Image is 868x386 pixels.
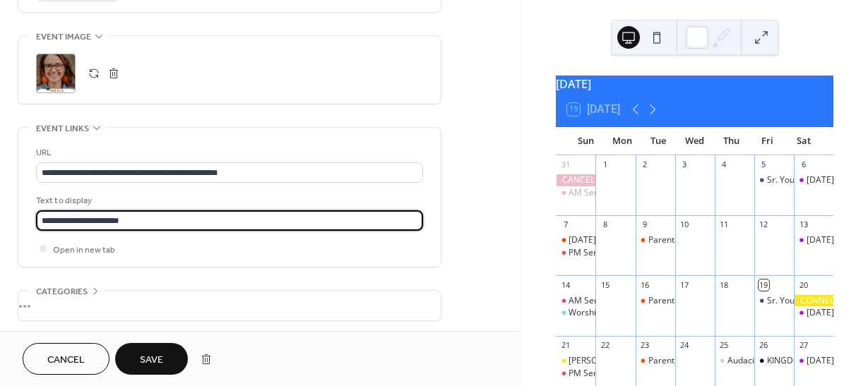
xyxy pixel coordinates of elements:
[560,340,571,351] div: 21
[36,121,89,136] span: Event links
[719,279,730,290] div: 18
[604,127,641,155] div: Mon
[640,127,677,155] div: Tue
[640,279,650,290] div: 16
[569,307,788,319] div: Worship Night with [PERSON_NAME] & [PERSON_NAME]
[560,279,571,290] div: 14
[648,295,729,307] div: Parent & Tots Group
[556,307,595,319] div: Worship Night with Nate & Jess
[767,355,834,367] div: KINGDOM COME
[636,355,675,367] div: Parent & Tots Group
[794,355,833,367] div: Saturday Morning Prayer
[36,30,91,44] span: Event image
[36,54,76,93] div: ;
[569,187,613,199] div: AM Service
[47,353,85,368] span: Cancel
[556,247,595,259] div: PM Service
[18,291,441,320] div: •••
[749,127,786,155] div: Fri
[600,340,610,351] div: 22
[759,159,769,170] div: 5
[600,219,610,230] div: 8
[798,279,809,290] div: 20
[560,219,571,230] div: 7
[719,340,730,351] div: 25
[556,174,595,186] div: CANCELLED - PM Service
[677,127,713,155] div: Wed
[794,174,833,186] div: Saturday Morning Prayer
[556,368,595,380] div: PM Service
[567,127,604,155] div: Sun
[569,295,613,307] div: AM Service
[36,193,420,208] div: Text to display
[648,355,729,367] div: Parent & Tots Group
[648,234,729,246] div: Parent & Tots Group
[719,219,730,230] div: 11
[556,355,595,367] div: Katie Luse - AM SERVICE
[679,340,690,351] div: 24
[600,159,610,170] div: 1
[759,340,769,351] div: 26
[759,279,769,290] div: 19
[679,159,690,170] div: 3
[556,187,595,199] div: AM Service
[767,295,802,307] div: Sr. Youth
[115,343,188,375] button: Save
[636,295,675,307] div: Parent & Tots Group
[715,355,754,367] div: Audacious Women - Potluck Gathering
[140,353,163,368] span: Save
[556,76,833,92] div: [DATE]
[754,295,794,307] div: Sr. Youth
[36,145,420,160] div: URL
[36,284,88,299] span: Categories
[794,307,833,319] div: Saturday Morning Prayer
[640,219,650,230] div: 9
[794,234,833,246] div: Saturday Morning Prayer
[798,159,809,170] div: 6
[569,355,690,367] div: [PERSON_NAME] - AM SERVICE
[767,174,802,186] div: Sr. Youth
[569,368,612,380] div: PM Service
[569,247,612,259] div: PM Service
[798,219,809,230] div: 13
[785,127,822,155] div: Sat
[23,343,109,375] button: Cancel
[719,159,730,170] div: 4
[640,340,650,351] div: 23
[560,159,571,170] div: 31
[600,279,610,290] div: 15
[754,355,794,367] div: KINGDOM COME
[713,127,749,155] div: Thu
[556,234,595,246] div: Family Day - AM Service
[640,159,650,170] div: 2
[794,295,833,307] div: CONNECT UP
[556,295,595,307] div: AM Service
[759,219,769,230] div: 12
[798,340,809,351] div: 27
[679,219,690,230] div: 10
[53,243,115,258] span: Open in new tab
[569,234,648,246] div: [DATE] - AM Service
[754,174,794,186] div: Sr. Youth
[636,234,675,246] div: Parent & Tots Group
[679,279,690,290] div: 17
